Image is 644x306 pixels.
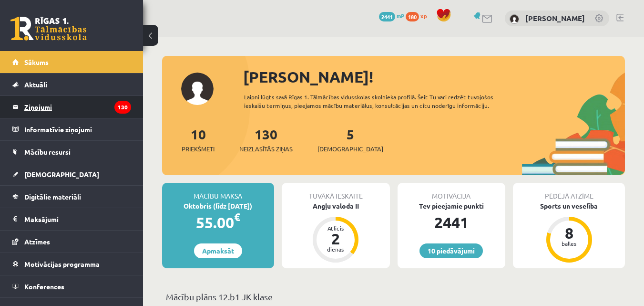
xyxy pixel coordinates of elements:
div: 2 [321,231,350,246]
div: Mācību maksa [162,183,274,201]
div: Pēdējā atzīme [513,183,625,201]
div: 55.00 [162,211,274,234]
div: Atlicis [321,225,350,231]
span: [DEMOGRAPHIC_DATA] [24,170,99,179]
a: 10 piedāvājumi [419,243,483,258]
div: balles [555,241,583,246]
a: Apmaksāt [194,243,242,258]
a: Maksājumi [12,208,131,230]
div: Tuvākā ieskaite [282,183,390,201]
span: Mācību resursi [24,148,71,156]
a: 130Neizlasītās ziņas [239,126,293,154]
legend: Maksājumi [24,208,131,230]
span: Digitālie materiāli [24,192,81,201]
span: Konferences [24,282,64,291]
span: 2441 [379,12,395,21]
span: 180 [406,12,419,21]
a: [PERSON_NAME] [525,13,585,23]
a: Konferences [12,275,131,297]
div: Laipni lūgts savā Rīgas 1. Tālmācības vidusskolas skolnieka profilā. Šeit Tu vari redzēt tuvojošo... [244,93,522,110]
span: Aktuāli [24,80,47,89]
a: Digitālie materiāli [12,186,131,208]
div: Motivācija [398,183,506,201]
a: Sākums [12,51,131,73]
a: Mācību resursi [12,141,131,163]
span: [DEMOGRAPHIC_DATA] [317,144,383,154]
legend: Informatīvie ziņojumi [24,118,131,140]
span: xp [420,12,427,20]
span: Motivācijas programma [24,260,100,268]
div: Angļu valoda II [282,201,390,211]
p: Mācību plāns 12.b1 JK klase [166,290,621,303]
a: Ziņojumi130 [12,96,131,118]
a: [DEMOGRAPHIC_DATA] [12,163,131,185]
i: 130 [114,101,131,114]
a: Sports un veselība 8 balles [513,201,625,264]
a: Atzīmes [12,231,131,253]
div: 8 [555,225,583,241]
a: 10Priekšmeti [182,126,215,154]
a: Rīgas 1. Tālmācības vidusskola [10,17,87,41]
a: Informatīvie ziņojumi [12,118,131,140]
div: 2441 [398,211,506,234]
div: Sports un veselība [513,201,625,211]
img: Anna Bukovska [510,14,519,24]
a: 180 xp [406,12,431,20]
a: 2441 mP [379,12,404,20]
legend: Ziņojumi [24,96,131,118]
div: [PERSON_NAME]! [243,65,625,88]
a: Aktuāli [12,74,131,95]
span: € [234,210,240,224]
span: Priekšmeti [182,144,215,154]
div: Oktobris (līdz [DATE]) [162,201,274,211]
div: Tev pieejamie punkti [398,201,506,211]
span: Atzīmes [24,237,50,246]
a: Motivācijas programma [12,253,131,275]
span: mP [397,12,404,20]
span: Sākums [24,58,49,66]
a: Angļu valoda II Atlicis 2 dienas [282,201,390,264]
a: 5[DEMOGRAPHIC_DATA] [317,126,383,154]
div: dienas [321,246,350,252]
span: Neizlasītās ziņas [239,144,293,154]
